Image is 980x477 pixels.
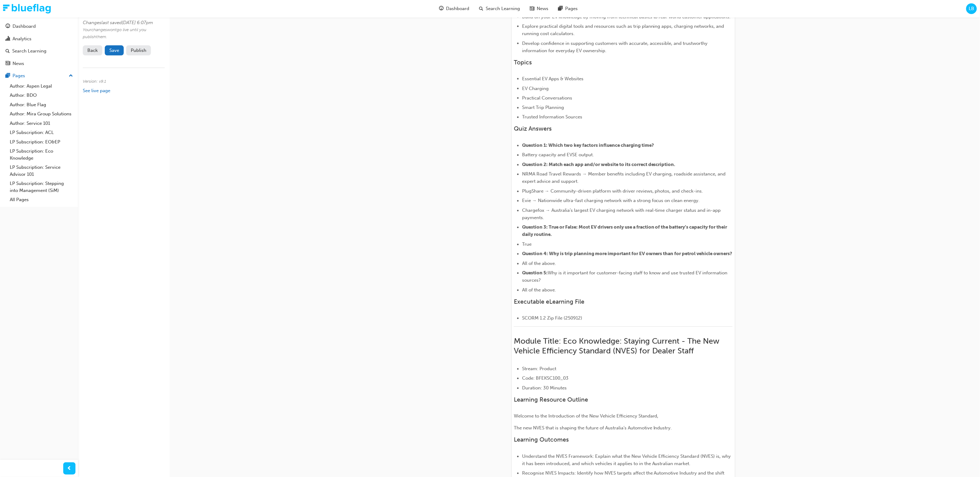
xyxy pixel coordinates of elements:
[13,72,25,79] div: Pages
[2,58,75,69] a: News
[83,27,146,40] span: Your changes won t go live until you publish them .
[522,270,548,276] span: Question 5:
[7,163,75,179] a: LP Subscription: Service Advisor 101
[5,61,10,67] span: news-icon
[514,298,584,305] span: Executable eLearning File
[522,251,733,257] span: Question 4: Why is trip planning more important for EV owners than for petrol vehicle owners?
[474,2,525,15] a: search-iconSearch Learning
[537,5,548,12] span: News
[553,2,583,15] a: pages-iconPages
[13,60,24,67] div: News
[522,41,709,53] span: Develop confidence in supporting customers with accurate, accessible, and trustworthy information...
[522,172,727,184] span: NRMA Road Travel Rewards → Member benefits including EV charging, roadside assistance, and expert...
[434,2,474,15] a: guage-iconDashboard
[522,23,726,36] span: Explore practical digital tools and resources such as trip planning apps, charging networks, and ...
[522,76,583,81] span: Essential EV Apps & Websites
[13,23,36,30] div: Dashboard
[7,137,75,147] a: LP Subscription: EO&EP
[525,2,553,15] a: news-iconNews
[7,100,75,110] a: Author: Blue Flag
[966,3,977,14] button: LB
[969,5,974,12] span: LB
[5,73,10,79] span: pages-icon
[83,88,110,93] a: See live page
[5,24,10,29] span: guage-icon
[126,45,151,56] button: Publish
[522,225,728,237] span: Question 3: True or False: Most EV drivers only use a fraction of the battery’s capacity for thei...
[109,48,119,53] span: Save
[2,45,75,57] a: Search Learning
[522,261,556,266] span: All of the above.
[479,5,483,13] span: search-icon
[514,396,588,403] span: Learning Resource Outline
[13,35,31,42] div: Analytics
[5,49,10,54] span: search-icon
[2,21,75,32] a: Dashboard
[83,79,106,84] span: Version: v 9 . 1
[2,70,75,81] button: Pages
[522,208,722,221] span: Chargefox → Australia’s largest EV charging network with real-time charger status and in-app paym...
[522,105,564,110] span: Smart Trip Planning
[522,454,732,467] span: Understand the NVES Framework: Explain what the New Vehicle Efficiency Standard (NVES) is, why it...
[558,5,563,13] span: pages-icon
[514,125,552,132] span: Quiz Answers
[522,198,700,204] span: Evie → Nationwide ultra-fast charging network with a strong focus on clean energy.
[514,337,722,356] span: Module Title: Eco Knowledge: Staying Current - The New Vehicle Efficiency Standard (NVES) for Dea...
[522,366,556,372] span: Stream: Product
[522,242,532,247] span: True
[514,425,672,431] span: The new NVES that is shaping the future of Australia’s Automotive Industry.
[2,33,75,45] a: Analytics
[67,465,72,472] span: prev-icon
[439,5,444,13] span: guage-icon
[522,287,556,293] span: All of the above.
[514,436,569,443] span: Learning Outcomes
[514,414,659,419] span: Welcome to the Introduction of the New Vehicle Efficiency Standard,
[7,146,75,163] a: LP Subscription: Eco Knowledge
[522,162,675,168] span: Question 2: Match each app and/or website to its correct description.
[486,5,520,12] span: Search Learning
[522,14,731,20] span: Build on your EV knowledge by moving from technical basics to real-world customer applications.
[522,143,654,148] span: Question 1: Which two key factors influence charging time?
[7,179,75,195] a: LP Subscription: Stepping into Management (SiM)
[7,81,75,91] a: Author: Aspen Legal
[522,95,572,101] span: Practical Conversations
[522,270,729,283] span: Why is it important for customer-facing staff to know and use trusted EV information sources?
[7,109,75,119] a: Author: Mira Group Solutions
[7,195,75,204] a: All Pages
[12,48,46,55] div: Search Learning
[83,19,162,26] div: Changes last saved [DATE] 6:07pm
[446,5,469,12] span: Dashboard
[5,36,10,42] span: chart-icon
[530,5,534,13] span: news-icon
[69,72,73,80] span: up-icon
[83,45,102,56] a: Back
[522,86,549,91] span: EV Charging
[565,5,578,12] span: Pages
[522,189,703,194] span: PlugShare → Community-driven platform with driver reviews, photos, and check-ins.
[522,385,567,391] span: Duration: 30 Minutes
[2,20,75,70] button: DashboardAnalyticsSearch LearningNews
[3,4,51,13] img: Trak
[522,376,569,381] span: Code: BFEKSC100_03
[522,152,594,158] span: Battery capacity and EVSE output.
[7,91,75,100] a: Author: BDO
[105,45,124,56] button: Save
[7,119,75,128] a: Author: Service 101
[514,59,532,66] span: Topics
[7,128,75,137] a: LP Subscription: ACL
[522,316,582,321] span: SCORM 1.2 Zip File (250912)
[522,114,582,120] span: Trusted Information Sources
